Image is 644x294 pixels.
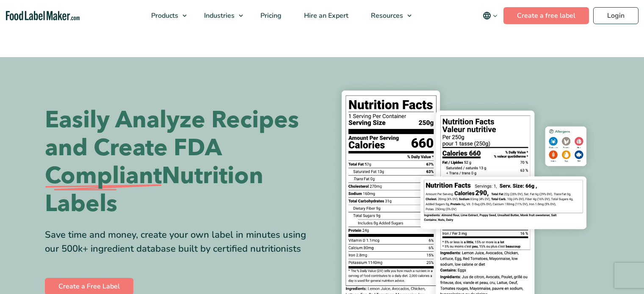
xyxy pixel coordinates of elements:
a: Login [593,7,638,24]
span: Products [149,11,179,20]
div: Save time and money, create your own label in minutes using our 500k+ ingredient database built b... [45,228,316,256]
span: Resources [368,11,404,20]
h1: Easily Analyze Recipes and Create FDA Nutrition Labels [45,106,316,218]
a: Create a free label [503,7,589,24]
span: Pricing [258,11,282,20]
span: Industries [202,11,235,20]
span: Compliant [45,162,162,190]
span: Hire an Expert [301,11,349,20]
